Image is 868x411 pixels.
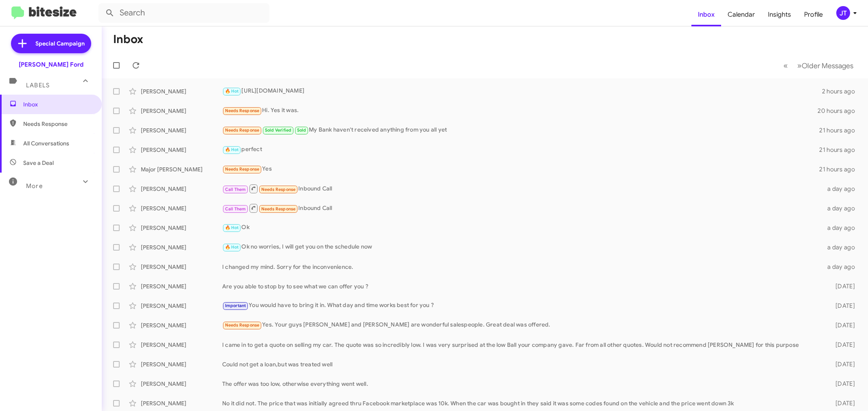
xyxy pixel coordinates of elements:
a: Special Campaign [11,34,91,53]
div: [PERSON_NAME] [141,107,222,115]
div: [PERSON_NAME] [141,380,222,388]
div: 21 hours ago [819,146,861,154]
span: Special Campaign [35,39,85,48]
div: [PERSON_NAME] [141,263,222,271]
div: [DATE] [821,302,861,310]
div: [PERSON_NAME] [141,282,222,290]
div: [URL][DOMAIN_NAME] [222,87,821,96]
div: [PERSON_NAME] [141,87,222,95]
div: Ok no worries, I will get you on the schedule now [222,242,821,252]
div: [DATE] [821,380,861,388]
div: [PERSON_NAME] [141,341,222,349]
div: a day ago [821,263,861,271]
span: Call Them [225,187,246,192]
span: Older Messages [802,61,853,70]
div: a day ago [821,185,861,193]
span: Needs Response [261,206,296,212]
div: [PERSON_NAME] [141,360,222,368]
div: [PERSON_NAME] [141,243,222,251]
span: Labels [26,82,50,89]
span: Important [225,303,246,308]
div: [PERSON_NAME] [141,126,222,134]
div: [PERSON_NAME] [141,302,222,310]
button: JT [829,6,859,20]
div: Could not get a loan,but was treated well [222,360,821,368]
span: 🔥 Hot [225,89,239,94]
a: Insights [761,3,798,26]
span: More [26,182,43,190]
div: a day ago [821,204,861,212]
span: 🔥 Hot [225,225,239,230]
nav: Page navigation example [779,57,858,74]
span: 🔥 Hot [225,147,239,152]
div: I changed my mind. Sorry for the inconvenience. [222,263,821,271]
button: Previous [778,57,793,74]
a: Inbox [691,3,721,26]
div: Inbound Call [222,203,821,213]
span: 🔥 Hot [225,244,239,250]
input: Search [98,3,269,23]
span: Needs Response [225,128,260,133]
div: No it did not. The price that was initially agreed thru Facebook marketplace was 10k. When the ca... [222,399,821,407]
div: [DATE] [821,321,861,329]
div: a day ago [821,243,861,251]
div: [PERSON_NAME] [141,185,222,193]
span: » [797,61,802,71]
button: Next [792,57,858,74]
span: All Conversations [23,139,69,147]
div: JT [836,6,850,20]
div: [DATE] [821,399,861,407]
div: Inbound Call [222,184,821,194]
span: Sold [297,128,306,133]
div: a day ago [821,224,861,232]
div: 20 hours ago [818,107,861,115]
span: Needs Response [225,322,260,328]
a: Profile [798,3,829,26]
div: [PERSON_NAME] [141,399,222,407]
div: 21 hours ago [819,165,861,173]
div: [PERSON_NAME] [141,224,222,232]
div: Major [PERSON_NAME] [141,165,222,173]
div: Yes. Your guys [PERSON_NAME] and [PERSON_NAME] are wonderful salespeople. Great deal was offered. [222,320,821,330]
div: The offer was too low, otherwise everything went well. [222,380,821,388]
span: Save a Deal [23,159,54,167]
div: [PERSON_NAME] [141,321,222,329]
div: [PERSON_NAME] Ford [19,61,83,69]
a: Calendar [721,3,761,26]
div: [DATE] [821,341,861,349]
span: Sold Verified [265,128,292,133]
div: Ok [222,223,821,232]
div: 21 hours ago [819,126,861,134]
div: Are you able to stop by to see what we can offer you ? [222,282,821,290]
div: 2 hours ago [821,87,861,95]
h1: Inbox [113,33,143,46]
div: [DATE] [821,282,861,290]
div: [PERSON_NAME] [141,204,222,212]
div: I came in to get a quote on selling my car. The quote was so incredibly low. I was very surprised... [222,341,821,349]
span: Call Them [225,206,246,212]
div: You would have to bring it in. What day and time works best for you ? [222,301,821,310]
span: « [783,61,788,71]
div: Yes [222,164,819,174]
div: [PERSON_NAME] [141,146,222,154]
span: Needs Response [261,187,296,192]
div: My Bank haven't received anything from you all yet [222,125,819,135]
span: Inbox [23,100,92,108]
span: Needs Response [225,167,260,172]
div: perfect [222,145,819,154]
span: Needs Response [225,108,260,113]
div: Hi. Yes it was. [222,106,818,115]
span: Needs Response [23,120,92,128]
div: [DATE] [821,360,861,368]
